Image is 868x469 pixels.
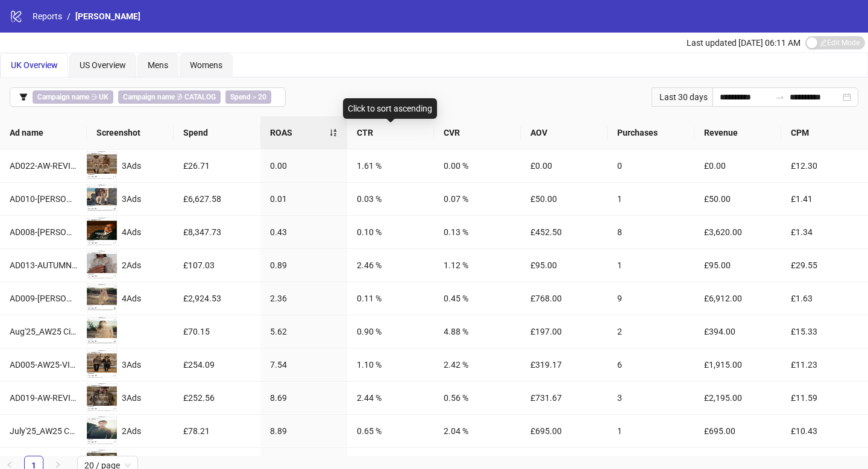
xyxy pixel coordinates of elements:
div: 1.61 % [357,159,424,172]
div: £50.00 [530,192,598,206]
th: CVR [434,116,521,150]
div: 9 [617,292,685,305]
span: CVR [444,126,511,139]
span: 2 Ads [122,426,141,436]
span: to [775,92,785,102]
span: 4 Ads [122,294,141,303]
div: £11.23 [791,358,858,371]
div: £12.30 [791,159,858,172]
b: CATALOG [184,93,216,101]
div: 0.90 % [357,325,424,338]
div: July'25_AW25 Capsule 1_[DEMOGRAPHIC_DATA] [10,424,77,438]
div: AD019-AW-REVIEWS-GENTLEMANS-JOURNAL_EN_IMG_CASHMERE_CP_02102025_M_NSE_SC9_USP10_AW25_ [10,391,77,404]
div: AD009-[PERSON_NAME]-VIDEO-V1_EN_VID_CASHMERE_CP_24092025_M_CC_SC24_USP17_TUCCI_ [10,292,77,305]
span: CPM [791,126,858,139]
div: 1 [617,424,685,438]
div: 0.45 % [444,292,511,305]
div: 2 [617,325,685,338]
span: Screenshot [96,126,164,139]
div: Aug'25_AW25 City Lines_Womens Cardigan [10,325,77,338]
div: AD008-[PERSON_NAME]-STATIC_EN_IMG_CASHMERE_CP_24092025_M_NSE_SC24_USP17_TUCCI_ [10,225,77,239]
span: 3 Ads [122,360,141,370]
span: ∋ [33,90,113,104]
div: AD010-[PERSON_NAME]-VIDEO-V2_EN_VID_CASHMERE_CP_24092025_M_CC_SC24_USP17_TUCCI_ [10,192,77,206]
div: 2.44 % [357,391,424,404]
div: 0.00 [270,159,338,172]
div: 1 [617,192,685,206]
div: 8 [617,225,685,239]
span: ∌ [118,90,221,104]
div: £1.41 [791,192,858,206]
th: Revenue [694,116,781,150]
div: AD022-AW-REVIEWS-JOURNAL-ALLG_EN_IMG_CASHMERE_CP_02102025_ALLG_NSE_SC9_USP10_AW25_ [10,159,77,172]
div: Last 30 days [652,87,712,107]
div: 2.42 % [444,358,511,371]
div: £768.00 [530,292,598,305]
div: £70.15 [183,325,251,338]
div: 0.43 [270,225,338,239]
li: / [67,10,71,23]
div: £695.00 [704,424,772,438]
th: AOV [521,116,608,150]
div: AD013-AUTUMN-ESSENTIALS_EN_VID_CASHMERE_CP_02102025_F_NSE_SC1_USP10_AW25_ [10,259,77,272]
div: £695.00 [530,424,598,438]
span: ROAS [270,126,329,139]
div: £6,627.58 [183,192,251,206]
div: £26.71 [183,159,251,172]
div: 0.03 % [357,192,424,206]
span: US Overview [80,60,126,70]
div: 2.36 [270,292,338,305]
span: 3 Ads [122,393,141,403]
div: £1.63 [791,292,858,305]
span: Womens [190,60,222,70]
div: £29.55 [791,259,858,272]
div: £319.17 [530,358,598,371]
div: 0.89 [270,259,338,272]
span: Ad name [10,126,77,139]
div: 3 [617,391,685,404]
div: 8.69 [270,391,338,404]
span: AOV [530,126,598,139]
div: 0.07 % [444,192,511,206]
div: £95.00 [530,259,598,272]
span: Mens [148,60,168,70]
div: 2.46 % [357,259,424,272]
div: 0.56 % [444,391,511,404]
div: 0.11 % [357,292,424,305]
div: £0.00 [530,159,598,172]
span: [PERSON_NAME] [75,11,140,21]
b: Spend [230,93,251,101]
span: > [225,90,271,104]
span: UK Overview [11,60,58,70]
span: left [6,461,13,468]
div: 0.10 % [357,225,424,239]
span: 2 Ads [122,260,141,270]
div: £10.43 [791,424,858,438]
div: 0 [617,159,685,172]
div: £1,915.00 [704,358,772,371]
div: £11.59 [791,391,858,404]
a: Reports [30,10,64,23]
div: 0.00 % [444,159,511,172]
div: £50.00 [704,192,772,206]
div: £394.00 [704,325,772,338]
button: Campaign name ∋ UKCampaign name ∌ CATALOGSpend > 20 [10,87,286,107]
div: 8.89 [270,424,338,438]
div: £197.00 [530,325,598,338]
div: £107.03 [183,259,251,272]
div: 0.65 % [357,424,424,438]
div: £452.50 [530,225,598,239]
div: £3,620.00 [704,225,772,239]
span: CTR [357,126,424,139]
th: CPM [781,116,868,150]
div: £252.56 [183,391,251,404]
span: Last updated [DATE] 06:11 AM [687,38,800,48]
th: Purchases [608,116,694,150]
div: 4.88 % [444,325,511,338]
div: 1.10 % [357,358,424,371]
span: Purchases [617,126,685,139]
span: Revenue [704,126,772,139]
th: Screenshot [87,116,174,150]
th: Spend [174,116,260,150]
div: 0.13 % [444,225,511,239]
